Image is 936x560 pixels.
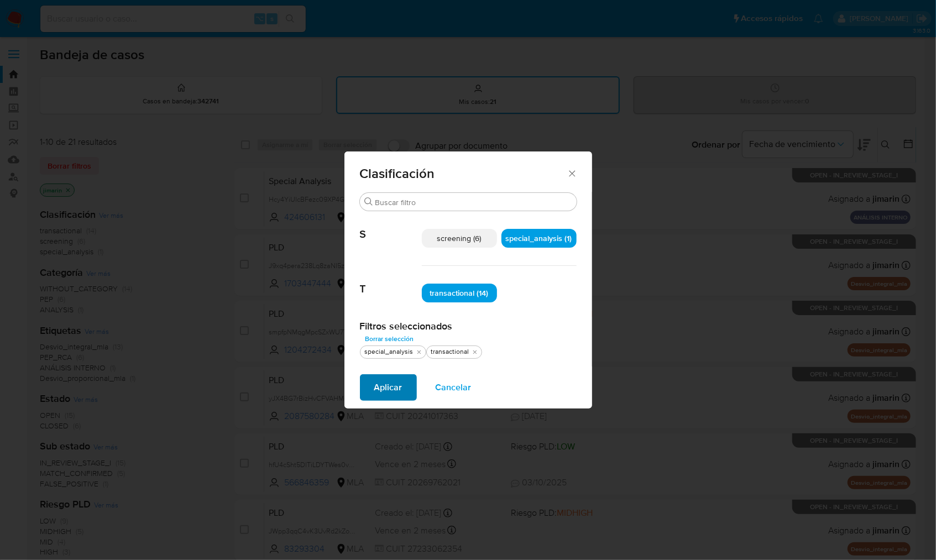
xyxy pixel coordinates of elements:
[422,284,497,302] div: transactional (14)
[430,287,489,299] span: transactional (14)
[436,375,472,400] span: Cancelar
[429,347,472,357] div: transactional
[506,233,572,244] span: special_analysis (1)
[360,320,577,332] h2: Filtros seleccionados
[421,374,486,401] button: Cancelar
[360,167,567,180] span: Clasificación
[567,168,577,178] button: Cerrar
[360,374,417,401] button: Aplicar
[365,333,414,344] span: Borrar selección
[415,348,423,357] button: quitar special_analysis
[360,211,422,241] span: S
[374,375,402,400] span: Aplicar
[422,229,497,248] div: screening (6)
[375,197,572,207] input: Buscar filtro
[360,266,422,296] span: T
[363,347,416,357] div: special_analysis
[501,229,577,248] div: special_analysis (1)
[360,332,420,346] button: Borrar selección
[364,197,373,206] button: Buscar
[437,233,482,244] span: screening (6)
[470,348,479,357] button: quitar transactional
